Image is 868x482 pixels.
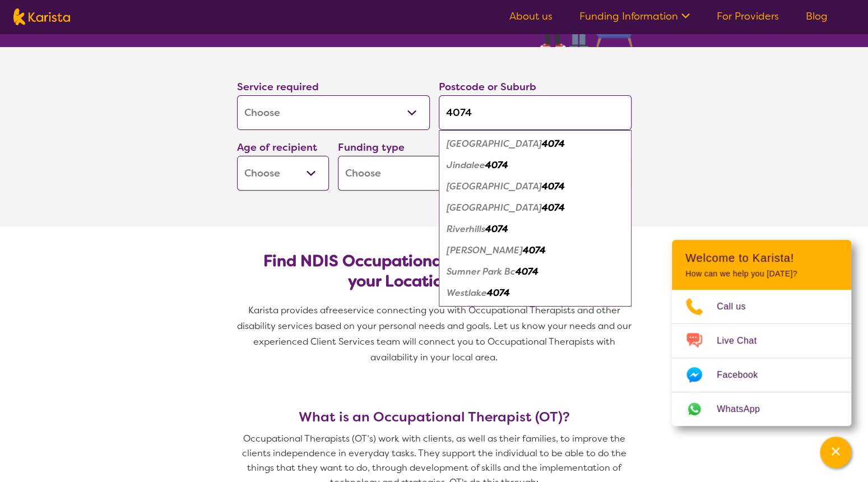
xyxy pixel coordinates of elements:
span: Call us [717,298,759,315]
div: Jindalee 4074 [444,155,626,176]
span: Facebook [717,367,771,383]
em: 4074 [485,223,508,235]
em: 4074 [523,244,546,256]
div: Jamboree Heights 4074 [444,133,626,155]
input: Type [439,95,632,130]
em: 4074 [487,287,510,299]
div: Sumner Park Bc 4074 [444,261,626,282]
em: 4074 [542,138,565,150]
a: Web link opens in a new tab. [672,392,851,426]
span: free [326,304,344,316]
h2: Find NDIS Occupational Therapists based on your Location & Needs [246,251,623,291]
span: service connecting you with Occupational Therapists and other disability services based on your p... [237,304,634,363]
label: Age of recipient [237,141,317,154]
a: About us [509,10,553,23]
div: Middle Park 4074 [444,176,626,197]
em: [GEOGRAPHIC_DATA] [447,180,542,192]
em: Sumner Park Bc [447,266,516,277]
div: Mount Ommaney 4074 [444,197,626,219]
a: Blog [806,10,828,23]
em: 4074 [542,180,565,192]
a: For Providers [717,10,779,23]
em: Jindalee [447,159,485,171]
button: Channel Menu [820,437,851,468]
em: [GEOGRAPHIC_DATA] [447,138,542,150]
label: Postcode or Suburb [439,80,536,94]
em: 4074 [516,266,539,277]
div: Sumner 4074 [444,240,626,261]
span: Karista provides a [248,304,326,316]
h2: Welcome to Karista! [685,251,838,265]
em: Riverhills [447,223,485,235]
label: Service required [237,80,319,94]
em: [GEOGRAPHIC_DATA] [447,202,542,214]
ul: Choose channel [672,290,851,426]
span: WhatsApp [717,401,773,418]
p: How can we help you [DATE]? [685,269,838,279]
img: Karista logo [13,8,70,25]
label: Funding type [338,141,405,154]
div: Westlake 4074 [444,282,626,304]
div: Riverhills 4074 [444,219,626,240]
em: Westlake [447,287,487,299]
em: [PERSON_NAME] [447,244,523,256]
em: 4074 [485,159,508,171]
em: 4074 [542,202,565,214]
h3: What is an Occupational Therapist (OT)? [233,409,636,425]
span: Live Chat [717,332,770,349]
a: Funding Information [579,10,690,23]
div: Channel Menu [672,240,851,426]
